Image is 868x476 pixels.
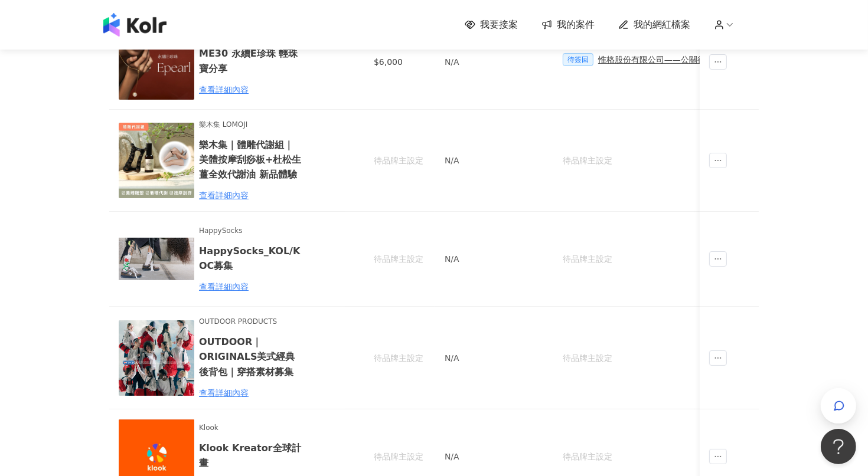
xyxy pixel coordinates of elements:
[199,334,302,379] h6: OUTDOOR｜ORIGINALS美式經典後背包｜穿搭素材募集
[445,55,544,68] p: N/A
[374,154,426,167] div: 待品牌主設定
[709,153,727,168] span: ellipsis
[480,18,518,31] span: 我要接案
[199,137,302,182] h6: 樂木集｜體雕代謝組｜美體按摩刮痧板+杜松生薑全效代謝油 新品體驗
[199,46,302,75] h6: ME30 永續E珍珠 輕珠寶分享
[563,352,755,365] div: 待品牌主設定
[364,15,435,110] td: $6,000
[598,53,755,66] div: 惟格股份有限公司——公關行銷活動合約書
[199,441,302,470] h6: Klook Kreator全球計畫
[199,189,302,202] div: 查看詳細內容
[821,429,856,464] iframe: Help Scout Beacon - Open
[119,123,194,198] img: 體雕代謝組｜刮刮！美體按摩刮痧板+杜松生薑全效代謝按摩油50ml
[199,119,302,130] span: 樂木集 LOMOJI
[103,13,167,37] img: logo
[199,386,302,399] div: 查看詳細內容
[465,18,518,31] a: 我要接案
[119,320,194,396] img: 【OUTDOOR】ORIGINALS美式經典後背包M
[709,350,727,366] span: ellipsis
[199,280,302,293] div: 查看詳細內容
[119,221,194,297] img: HappySocks
[119,24,194,100] img: ME30 永續E珍珠 系列輕珠寶
[374,450,426,463] div: 待品牌主設定
[374,352,426,365] div: 待品牌主設定
[445,154,544,167] p: N/A
[445,450,544,463] p: N/A
[709,54,727,70] span: ellipsis
[199,244,302,273] h6: HappySocks_KOL/KOC募集
[557,18,595,31] span: 我的案件
[199,83,302,96] div: 查看詳細內容
[199,225,302,237] span: HappySocks
[374,252,426,265] div: 待品牌主設定
[445,252,544,265] p: N/A
[445,352,544,365] p: N/A
[563,252,755,265] div: 待品牌主設定
[563,450,755,463] div: 待品牌主設定
[709,251,727,267] span: ellipsis
[199,422,302,434] span: Klook
[618,18,690,31] a: 我的網紅檔案
[563,154,755,167] div: 待品牌主設定
[709,449,727,464] span: ellipsis
[199,316,302,327] span: OUTDOOR PRODUCTS
[541,18,595,31] a: 我的案件
[563,53,593,66] span: 待簽回
[634,18,690,31] span: 我的網紅檔案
